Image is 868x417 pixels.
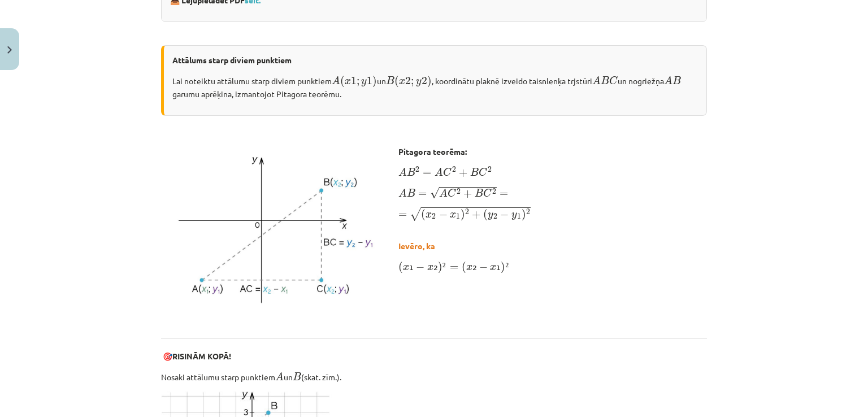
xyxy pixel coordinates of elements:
[293,372,301,380] span: B
[442,266,447,270] span: ²
[398,262,403,273] span: (
[466,265,472,271] span: x
[405,77,411,85] span: 2
[601,76,609,84] span: B
[501,262,505,273] span: )
[275,372,284,380] span: A
[161,146,387,315] img: Attēls
[172,351,231,361] strong: RISINĀM KOPĀ!
[407,168,415,176] span: B
[398,188,407,197] span: A
[422,77,427,85] span: 2
[488,212,493,219] span: y
[672,76,681,84] span: B
[172,55,292,65] strong: Attālums starp diviem punktiem
[435,167,443,176] span: A
[511,212,517,219] span: y
[372,76,377,88] span: )
[492,189,496,194] span: 2
[472,210,480,218] span: +
[394,76,399,88] span: (
[443,168,452,176] span: C
[461,208,465,220] span: )
[456,214,460,219] span: 1
[526,209,530,215] span: 2
[361,79,367,86] span: y
[465,209,469,215] span: 2
[426,212,432,218] span: x
[351,77,357,85] span: 1
[457,189,461,194] span: 2
[340,76,345,88] span: (
[448,189,456,197] span: C
[398,167,407,176] span: A
[399,79,405,85] span: x
[500,210,509,218] span: −
[433,266,438,270] span: ₂
[483,208,488,220] span: (
[664,76,672,84] span: A
[438,262,442,273] span: )
[421,208,426,220] span: (
[522,208,526,220] span: )
[479,263,488,271] span: −
[459,169,467,177] span: +
[472,266,477,270] span: ₂
[403,265,409,271] span: x
[517,214,521,219] span: 1
[488,167,492,172] span: 2
[427,265,433,271] span: x
[416,263,424,271] span: −
[367,77,372,85] span: 1
[462,262,466,273] span: (
[415,167,419,172] span: 2
[430,187,439,199] span: √
[470,168,479,176] span: B
[398,241,435,251] strong: Ievēro, ka
[423,171,431,176] span: =
[416,79,422,86] span: y
[172,73,698,100] p: Lai noteiktu attālumu starp diviem punktiem un , koordinātu plaknē izveido taisnlenķa trjstūri un...
[475,189,483,197] span: B
[463,190,472,198] span: +
[332,76,340,84] span: A
[410,207,421,221] span: √
[493,214,497,219] span: 2
[505,266,510,270] span: ²
[398,212,407,217] span: =
[496,266,501,270] span: ₁
[450,212,456,218] span: x
[609,76,618,85] span: C
[418,192,427,197] span: =
[7,46,12,54] img: icon-close-lesson-0947bae3869378f0d4975bcd49f059093ad1ed9edebbc8119c70593378902aed.svg
[432,214,436,219] span: 2
[407,189,415,197] span: B
[398,146,467,157] strong: Pitagora teorēma:
[452,167,456,172] span: 2
[500,192,508,197] span: =
[161,369,707,383] p: Nosaki attālumu starp punktiem un (skat. zīm.).
[411,79,414,86] span: ;
[439,210,448,218] span: −
[439,188,448,197] span: A
[161,350,707,362] p: 🎯
[357,79,359,86] span: ;
[479,168,487,176] span: C
[427,76,432,88] span: )
[345,79,351,85] span: x
[386,76,394,84] span: B
[592,76,601,84] span: A
[450,266,458,270] span: =
[409,266,414,270] span: ₁
[490,265,496,271] span: x
[483,189,492,197] span: C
